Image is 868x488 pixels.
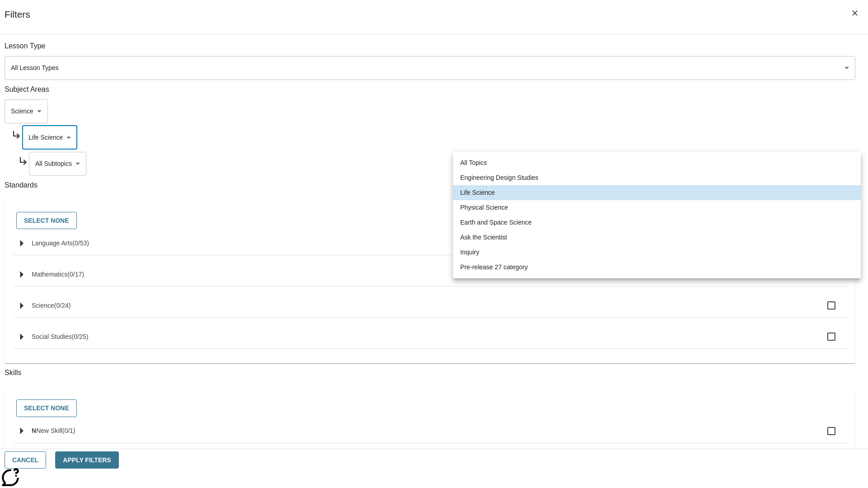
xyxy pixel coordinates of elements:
[453,170,861,185] li: Engineering Design Studies
[453,185,861,200] li: Life Science
[453,260,861,275] li: Pre-release 27 category
[453,245,861,260] li: Inquiry
[453,152,861,278] ul: Select a topic
[453,200,861,215] li: Physical Science
[453,155,861,170] li: All Topics
[453,230,861,245] li: Ask the Scientist
[453,215,861,230] li: Earth and Space Science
